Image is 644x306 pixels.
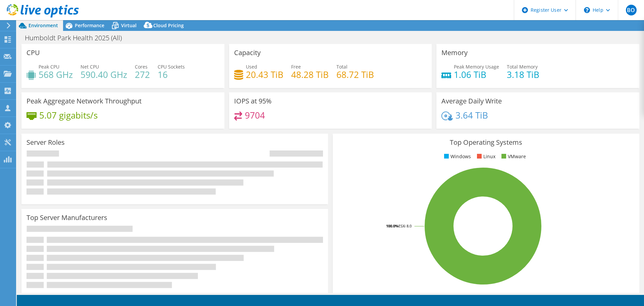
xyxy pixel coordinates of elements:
[158,63,185,70] span: CPU Sockets
[245,112,265,119] h4: 9704
[507,63,538,70] span: Total Memory
[135,71,150,78] h4: 272
[22,34,132,42] h1: Humboldt Park Health 2025 (All)
[584,7,590,13] svg: \n
[291,71,329,78] h4: 48.28 TiB
[454,71,499,78] h4: 1.06 TiB
[135,63,148,70] span: Cores
[39,63,59,70] span: Peak CPU
[153,22,184,29] span: Cloud Pricing
[26,214,107,221] h3: Top Server Manufacturers
[338,139,634,146] h3: Top Operating Systems
[121,22,137,29] span: Virtual
[29,22,58,29] span: Environment
[75,22,104,29] span: Performance
[507,71,539,78] h4: 3.18 TiB
[336,63,347,70] span: Total
[626,5,637,15] span: BO
[475,153,495,160] li: Linux
[158,71,185,78] h4: 16
[291,63,301,70] span: Free
[441,49,468,56] h3: Memory
[246,63,257,70] span: Used
[234,97,272,105] h3: IOPS at 95%
[336,71,374,78] h4: 68.72 TiB
[442,153,471,160] li: Windows
[80,71,127,78] h4: 590.40 GHz
[398,223,412,228] tspan: ESXi 8.0
[454,63,499,70] span: Peak Memory Usage
[26,49,40,56] h3: CPU
[386,223,398,228] tspan: 100.0%
[26,139,65,146] h3: Server Roles
[441,97,502,105] h3: Average Daily Write
[500,153,526,160] li: VMware
[455,112,488,119] h4: 3.64 TiB
[39,71,73,78] h4: 568 GHz
[39,112,98,119] h4: 5.07 gigabits/s
[80,63,99,70] span: Net CPU
[246,71,283,78] h4: 20.43 TiB
[26,97,142,105] h3: Peak Aggregate Network Throughput
[234,49,261,56] h3: Capacity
